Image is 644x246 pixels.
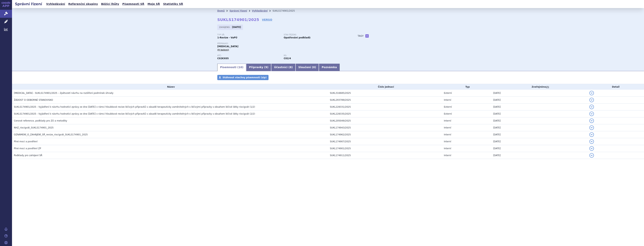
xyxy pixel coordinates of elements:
a: Přípravky (9) [246,64,271,71]
p: Typ SŘ: [217,34,280,36]
span: 0 [313,66,315,69]
td: [DATE] [491,104,588,110]
span: [MEDICAL_DATA] [217,45,238,48]
span: Interní [444,99,451,101]
button: detail [589,139,594,144]
td: [DATE] [491,90,588,97]
a: Účastníci (8) [271,64,295,71]
span: SUKLS174901/2025 - Vyjádření k návrhu hodnotící zprávy ze dne 9.5.2025 v rámci hloubkové revize l... [14,106,255,108]
span: Externí [444,92,452,94]
span: Plné moci a pověření ZP [14,147,41,150]
button: detail [589,132,594,137]
span: Podklady pro zahájení SŘ [14,154,42,157]
span: 8 [290,66,292,69]
th: Číslo jednací [328,84,442,90]
strong: 1-Revize - VaPÚ [217,36,237,39]
td: [DATE] [491,97,588,104]
a: Písemnosti SŘ [121,1,145,7]
strong: Opatřování podkladů [284,36,310,39]
span: ŽÁDOST O ODBORNÉ STANOVISKO [14,99,53,101]
a: Moje SŘ [146,1,161,7]
span: OZNÁMENÍ_O_ZAHÁJENÍ_SŘ_revize_riocigvát_SUKLS174901_2025 [14,133,88,136]
button: detail [589,146,594,151]
p: Přípravky: [217,42,350,45]
span: Adempas - SUKLS174901/2025 – Zpětvzetí návrhu na rozšíření podmínek úhrady [14,92,113,94]
span: Cenové reference, podklady pro ZÚ a metodiky [14,119,67,122]
strong: RIOCIGUÁT [217,57,229,60]
td: SUKL174907/2025 [328,138,442,145]
a: Vyhledávání [45,1,66,7]
a: Správní řízení [229,10,247,12]
td: SUKL228335/2025 [328,110,442,117]
span: Interní [444,126,451,129]
td: SUKL205049/2025 [328,117,442,124]
span: Interní [444,154,451,157]
span: Interní [444,147,451,150]
td: [DATE] [491,152,588,159]
span: Externí [444,113,452,115]
span: SUKLS174901/2025 - Vyjádření k návrhu hodnotící zprávy ze dne 9.5.2025 v rámci hloubkové revize l... [14,113,255,115]
td: [DATE] [491,145,588,152]
h2: Správní řízení [12,1,45,7]
button: detail [589,91,594,95]
th: Detail [588,84,644,90]
span: Interní [444,140,451,143]
a: Vyhledávání [252,10,268,12]
a: Písemnosti (10) [217,64,246,71]
a: Referenční skupiny [67,1,99,7]
td: [DATE] [491,124,588,131]
span: (9 balení) [217,49,229,51]
button: detail [589,98,594,102]
td: [DATE] [491,117,588,124]
span: NHZ_riocigvát_SUKLS174901_2025 [14,126,53,129]
a: Běžící lhůty [100,1,120,7]
a: Statistiky SŘ [162,1,184,7]
td: SUKL316685/2025 [328,90,442,97]
a: Poznámka [319,64,340,71]
td: SUKL174943/2025 [328,124,442,131]
strong: [DATE] [232,26,241,28]
h3: Tagy [358,34,364,38]
p: ATC: [217,54,280,57]
button: detail [589,112,594,116]
span: Stáhnout všechny písemnosti (zip) [223,76,267,79]
td: SUKL293789/2025 [328,97,442,104]
a: VERSO [262,18,272,22]
th: Zveřejněno [491,84,588,90]
td: SUKL174911/2025 [328,152,442,159]
span: 10 [238,66,242,69]
span: Externí [444,106,452,108]
th: Název [12,84,328,90]
span: Plné moci a pověření [14,140,38,143]
button: detail [589,119,594,123]
td: SUKL174901/2025 [328,145,442,152]
th: Typ [442,84,491,90]
td: SUKL174962/2025 [328,131,442,138]
a: Sloučení (0) [296,64,319,71]
td: SUKL228331/2025 [328,104,442,110]
td: [DATE] [491,138,588,145]
abbr: (?) [546,86,549,88]
a: + [365,34,369,38]
a: Domů [217,10,225,12]
td: [DATE] [491,110,588,117]
strong: SUKLS174901/2025 [217,17,259,22]
span: Zahájeno: [219,26,231,29]
p: RS: [284,54,346,57]
span: Interní [444,119,451,122]
li: SUKLS174901/2025 [272,8,300,14]
p: Stav řízení: [284,34,346,36]
td: [DATE] [491,131,588,138]
a: Stáhnout všechny písemnosti (zip) [217,75,269,80]
button: detail [589,105,594,109]
button: detail [589,153,594,158]
strong: riocigvát [284,57,291,60]
span: Interní [444,133,451,136]
button: detail [589,125,594,130]
span: 9 [265,66,267,69]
